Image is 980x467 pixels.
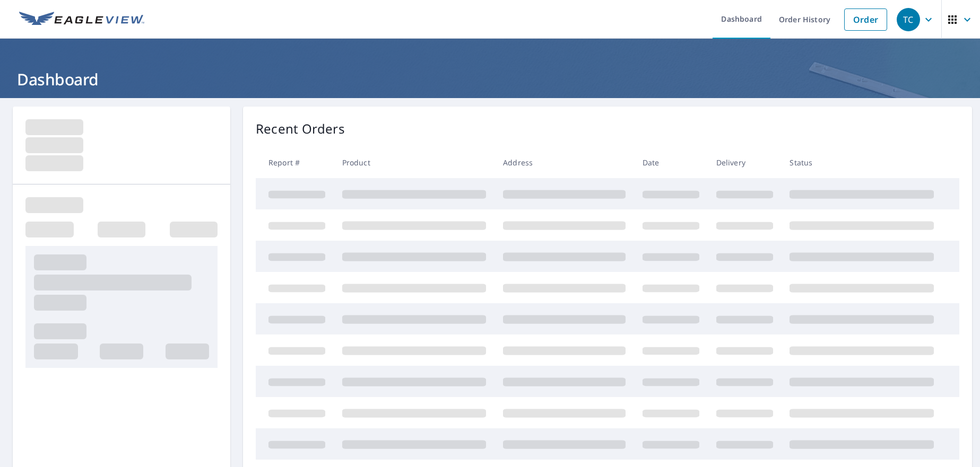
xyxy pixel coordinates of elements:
th: Address [495,147,634,178]
p: Recent Orders [256,119,345,138]
th: Product [334,147,495,178]
th: Delivery [708,147,782,178]
div: TC [897,8,920,31]
img: EV Logo [19,12,144,28]
th: Status [781,147,942,178]
a: Order [844,8,887,31]
th: Date [634,147,708,178]
th: Report # [256,147,334,178]
h1: Dashboard [13,68,967,90]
